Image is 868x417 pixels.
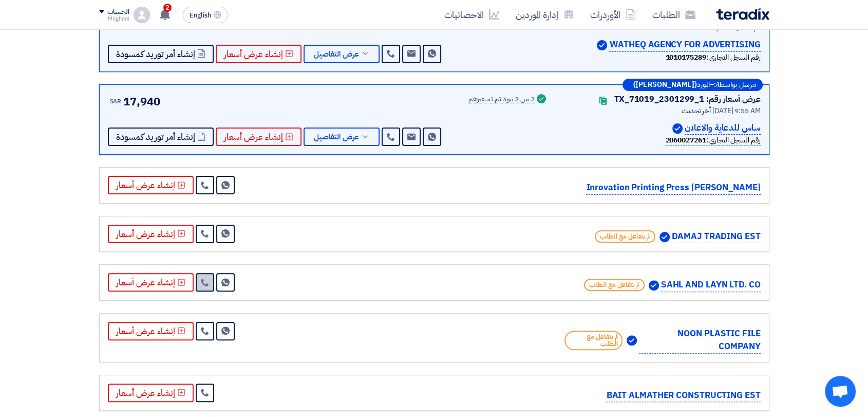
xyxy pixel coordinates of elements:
[314,50,359,58] span: عرض التفاصيل
[665,135,760,146] div: رقم السجل التجاري :
[659,232,670,242] img: Verified Account
[597,40,607,50] img: Verified Account
[582,3,644,27] a: الأوردرات
[586,181,760,195] p: [PERSON_NAME] Inrovation Printing Press
[644,3,704,27] a: الطلبات
[108,128,214,146] button: إنشاء أمر توريد كمسودة
[614,93,761,105] div: عرض أسعار رقم: TX_71019_2301299_1
[825,376,856,407] a: Open chat
[649,280,659,291] img: Verified Account
[108,176,194,194] button: إنشاء عرض أسعار
[436,3,507,27] a: الاحصائيات
[665,135,706,146] b: 2060027261
[224,133,283,141] span: إنشاء عرض أسعار
[639,327,760,354] p: NOON PLASTIC FILE COMPANY
[507,3,582,27] a: إدارة الموردين
[108,322,194,340] button: إنشاء عرض أسعار
[622,79,763,91] div: –
[110,97,122,106] span: SAR
[224,50,283,58] span: إنشاء عرض أسعار
[595,230,655,243] span: لم يتفاعل مع الطلب
[682,105,711,116] span: أخر تحديث
[116,133,195,141] span: إنشاء أمر توريد كمسودة
[107,8,129,16] div: الحساب
[468,96,535,104] div: 2 من 2 بنود تم تسعيرهم
[627,335,637,346] img: Verified Account
[712,105,761,116] span: [DATE] 9:55 AM
[633,81,697,88] b: ([PERSON_NAME])
[108,273,194,292] button: إنشاء عرض أسعار
[304,45,380,63] button: عرض التفاصيل
[108,45,214,63] button: إنشاء أمر توريد كمسودة
[697,81,710,88] span: المورد
[672,230,760,244] p: DAMAJ TRADING EST
[665,52,760,63] div: رقم السجل التجاري :
[183,7,228,23] button: English
[108,384,194,402] button: إنشاء عرض أسعار
[314,133,359,141] span: عرض التفاصيل
[216,128,301,146] button: إنشاء عرض أسعار
[134,7,150,23] img: profile_test.png
[609,38,760,52] p: WATHEQ AGENCY FOR ADVERTISING
[564,331,623,350] span: لم يتفاعل مع الطلب
[665,52,706,63] b: 1010175289
[190,12,211,19] span: English
[661,278,761,292] p: SAHL AND LAYN LTD. CO
[123,93,160,110] span: 17,940
[108,225,194,243] button: إنشاء عرض أسعار
[163,4,172,12] span: 2
[714,81,756,88] span: مرسل بواسطة:
[672,123,683,134] img: Verified Account
[584,279,645,291] span: لم يتفاعل مع الطلب
[685,121,760,135] p: ساس للدعاية والاعلان
[116,50,195,58] span: إنشاء أمر توريد كمسودة
[716,8,769,20] img: Teradix logo
[216,45,301,63] button: إنشاء عرض أسعار
[606,389,760,403] p: BAIT ALMATHER CONSTRUCTING EST
[99,16,129,22] div: Mirghani
[304,128,380,146] button: عرض التفاصيل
